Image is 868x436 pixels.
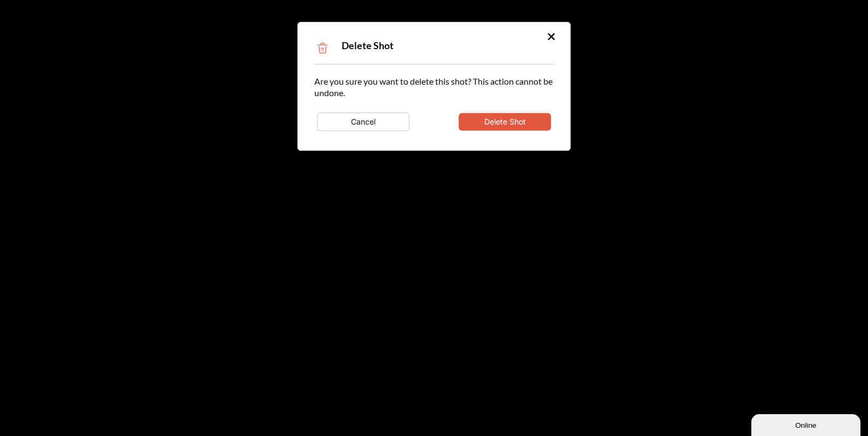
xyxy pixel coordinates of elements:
[342,39,394,51] span: Delete Shot
[459,113,551,131] button: Delete Shot
[314,75,554,134] div: Are you sure you want to delete this shot? This action cannot be undone.
[317,113,409,131] button: Cancel
[314,40,331,56] img: Trash Icon
[751,412,863,436] iframe: chat widget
